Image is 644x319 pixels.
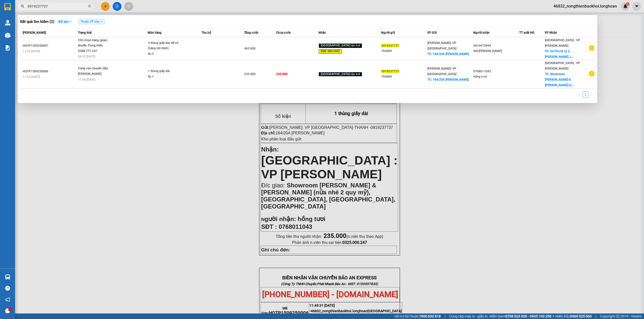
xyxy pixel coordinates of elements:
[5,297,10,302] span: notification
[276,72,288,76] span: 235.000
[583,91,589,97] li: 1
[473,43,519,48] div: 0914975999
[148,74,186,80] div: SL: 1
[28,4,87,9] input: Tìm tên, số ĐT hoặc mã đơn
[5,33,10,38] img: warehouse-icon
[78,38,116,43] div: Chờ nhận hàng (giao)
[545,49,574,59] span: TC: 04 Phước Lý 3, [PERSON_NAME], L...
[589,71,594,76] span: plus-circle
[78,43,116,54] div: Nuyễn Trung Hiếu 0388.777.247
[577,91,583,97] li: Previous Page
[545,31,557,34] span: VP Nhận
[244,72,256,76] span: 235.000
[78,78,95,81] span: 11:46 [DATE]
[88,5,91,8] span: close-circle
[58,20,72,24] strong: Bộ lọc
[23,75,40,79] span: 11:45 [DATE]
[20,19,54,24] h3: Kết quả tìm kiếm ( 2 )
[21,5,24,8] span: search
[427,31,437,34] span: VP Gửi
[78,71,116,77] div: [PERSON_NAME]
[545,38,580,47] span: [GEOGRAPHIC_DATA] : VP [PERSON_NAME]
[427,52,469,56] span: TC: 184/20A [PERSON_NAME]
[78,31,92,34] span: Trạng thái
[78,55,95,58] span: 08:52 [DATE]
[381,48,427,54] div: THANH
[427,67,456,76] span: [PERSON_NAME]: VP [GEOGRAPHIC_DATA]
[78,66,116,71] div: Đang vận chuyển (lấy)
[589,91,595,97] button: right
[276,31,291,34] span: Chưa cước
[5,286,10,291] span: question-circle
[319,49,342,54] span: ĐỌC GHI CHÚ
[589,91,595,97] li: Next Page
[545,72,574,87] span: TC: Showroom [PERSON_NAME] & [PERSON_NAME] (n...
[148,51,186,57] div: SL: 3
[473,31,490,34] span: Người nhận
[23,69,76,74] div: HQTP1509250006
[473,48,519,54] div: thế [PERSON_NAME]
[4,3,11,11] img: logo-vxr
[5,20,10,25] img: warehouse-icon
[148,69,186,74] div: 1 thùng giấy dài
[5,308,10,313] span: message
[100,20,103,23] span: close
[427,41,456,50] span: [PERSON_NAME]: VP [GEOGRAPHIC_DATA]
[590,93,593,96] span: right
[68,20,72,23] span: down
[148,31,162,34] span: Món hàng
[427,78,469,81] span: TC: 184/20A [PERSON_NAME]
[148,40,186,51] div: 3 thùng giấy keo dễ vỡ (hàng mô hình)
[319,43,362,48] span: [GEOGRAPHIC_DATA] tận nơi
[88,4,91,9] span: close-circle
[244,31,258,34] span: Tổng cước
[519,31,535,34] span: TT xuất HĐ
[5,274,10,280] img: warehouse-icon
[319,72,362,77] span: [GEOGRAPHIC_DATA] tận nơi
[578,93,581,96] span: left
[577,91,583,97] button: left
[545,61,580,70] span: [GEOGRAPHIC_DATA] : VP [PERSON_NAME]
[5,45,10,50] img: solution-icon
[381,70,399,73] span: 0919237737
[473,69,519,74] div: 0768011043
[381,44,399,47] span: 0919237737
[589,45,594,51] span: plus-circle
[23,31,46,34] span: [PERSON_NAME]
[583,92,588,97] a: 1
[318,31,326,34] span: Nhãn
[202,31,211,34] span: Thu hộ
[23,49,40,53] span: 11:03 [DATE]
[78,19,105,24] span: Thuộc VP này
[244,47,256,50] span: 465.000
[381,31,395,34] span: Người gửi
[381,74,427,79] div: THANH
[23,43,76,48] div: HQTP1309250007
[54,18,76,26] button: Bộ lọcdown
[473,74,519,79] div: hồng tươi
